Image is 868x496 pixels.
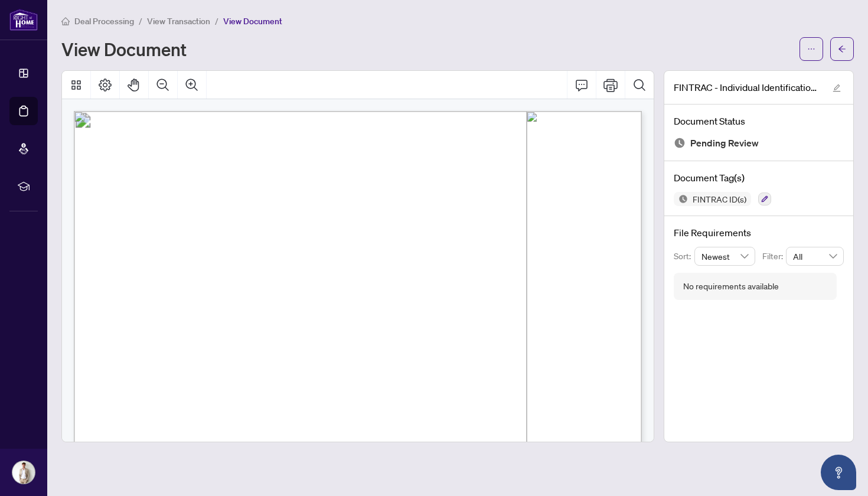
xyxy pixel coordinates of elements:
h4: Document Status [674,114,844,128]
div: No requirements available [683,280,779,293]
span: All [793,247,837,265]
span: FINTRAC ID(s) [688,195,751,203]
button: Open asap [821,455,856,490]
h4: Document Tag(s) [674,171,844,185]
h4: File Requirements [674,226,844,240]
span: ellipsis [807,45,815,53]
span: edit [833,84,841,92]
li: / [215,14,218,28]
img: Status Icon [674,192,688,206]
img: Document Status [674,137,686,149]
h1: View Document [61,40,187,58]
span: View Document [223,16,282,27]
span: Deal Processing [74,16,134,27]
img: logo [9,9,38,31]
p: Filter: [762,250,786,263]
span: Pending Review [690,135,759,151]
span: home [61,17,70,25]
p: Sort: [674,250,694,263]
li: / [139,14,142,28]
img: Profile Icon [12,461,35,484]
span: View Transaction [147,16,210,27]
span: Newest [701,247,749,265]
span: FINTRAC - Individual Identification Information Record.pdf [674,80,821,94]
span: arrow-left [838,45,846,53]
